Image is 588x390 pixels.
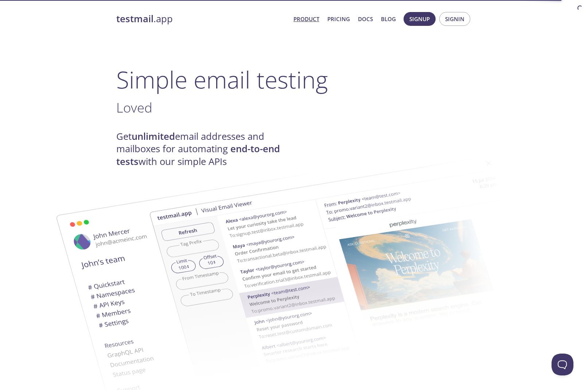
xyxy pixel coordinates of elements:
iframe: Help Scout Beacon - Open [552,354,573,375]
button: Signin [439,12,470,26]
span: Loved [116,98,152,117]
strong: testmail [116,12,153,25]
h1: Simple email testing [116,66,472,94]
h4: Get email addresses and mailboxes for automating with our simple APIs [116,130,294,168]
a: Product [293,14,319,24]
strong: unlimited [132,130,175,143]
span: Signup [409,14,430,24]
span: Signin [445,14,464,24]
strong: end-to-end tests [116,142,280,168]
a: Blog [381,14,396,24]
a: Pricing [327,14,350,24]
a: Docs [358,14,373,24]
a: testmail.app [116,13,288,25]
button: Signup [404,12,436,26]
